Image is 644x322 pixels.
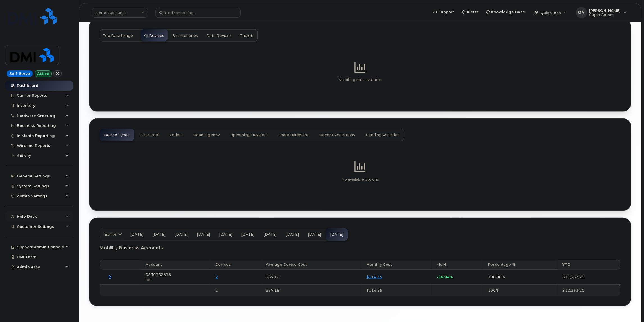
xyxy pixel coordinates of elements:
[286,232,299,237] span: [DATE]
[578,9,585,16] span: OY
[482,6,529,18] a: Knowledge Base
[100,77,620,82] p: No billing data available
[530,7,571,18] div: Quicklinks
[210,259,261,269] th: Devices
[100,241,620,255] div: Mobility Business Accounts
[237,29,258,41] button: Tablets
[589,13,621,17] span: Super Admin
[430,6,458,18] a: Support
[215,274,218,279] a: 2
[438,9,454,15] span: Support
[155,8,241,18] input: Find something...
[361,284,431,296] th: $114.35
[175,232,188,237] span: [DATE]
[278,132,309,137] span: Spare Hardware
[105,231,116,237] span: Earlier
[572,7,631,18] div: Oleg Yaschuk
[152,232,166,237] span: [DATE]
[203,29,235,41] button: Data Devices
[240,33,254,38] span: Tablets
[170,132,183,137] span: Orders
[146,272,171,276] span: 0530762816
[241,232,254,237] span: [DATE]
[210,284,261,296] th: 2
[557,284,620,296] th: $10,263.20
[361,259,431,269] th: Monthly Cost
[169,29,201,41] button: Smartphones
[231,132,268,137] span: Upcoming Travelers
[437,274,453,279] span: -56.94%
[219,232,232,237] span: [DATE]
[261,269,361,284] td: $57.18
[193,132,220,137] span: Roaming Now
[103,33,133,38] span: Top Data Usage
[92,8,148,18] a: Demo Account 1
[366,274,382,279] a: $114.35
[100,177,620,182] p: No available options
[540,10,561,15] span: Quicklinks
[100,29,136,41] button: Top Data Usage
[483,259,557,269] th: Percentage %
[467,9,478,15] span: Alerts
[308,232,321,237] span: [DATE]
[105,272,115,282] a: images/PDF_530762816_070_0000000000.pdf
[141,259,210,269] th: Account
[100,228,126,240] a: Earlier
[483,269,557,284] td: 100.00%
[589,8,621,13] span: [PERSON_NAME]
[197,232,210,237] span: [DATE]
[263,232,277,237] span: [DATE]
[130,232,143,237] span: [DATE]
[146,277,152,282] span: Bell
[173,33,198,38] span: Smartphones
[491,9,525,15] span: Knowledge Base
[557,259,620,269] th: YTD
[261,284,361,296] th: $57.18
[261,259,361,269] th: Average Device Cost
[206,33,232,38] span: Data Devices
[458,6,482,18] a: Alerts
[140,132,159,137] span: Data Pool
[431,259,483,269] th: MoM
[483,284,557,296] th: 100%
[557,269,620,284] td: $10,263.20
[366,132,399,137] span: Pending Activities
[319,132,355,137] span: Recent Activations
